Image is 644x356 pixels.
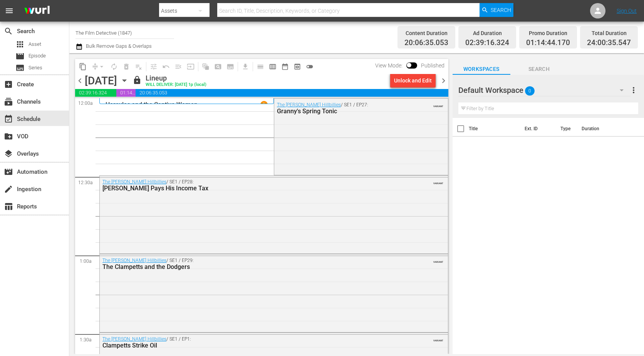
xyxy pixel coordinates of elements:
span: Search [510,64,568,74]
span: Create [4,80,13,89]
div: / SE1 / EP1: [102,336,404,349]
button: Unlock and Edit [390,74,436,87]
span: preview_outlined [293,63,301,71]
span: Copy Lineup [77,60,89,73]
span: Ingestion [4,185,13,194]
span: Published [417,62,448,69]
div: / SE1 / EP27: [277,102,408,115]
span: Bulk Remove Gaps & Overlaps [85,43,152,49]
span: Asset [29,40,41,48]
span: View Backup [291,60,304,73]
div: Granny's Spring Tonic [277,107,408,115]
span: VARIANT [433,336,443,342]
div: WILL DELIVER: [DATE] 1p (local) [146,82,206,87]
p: 1 [263,102,265,107]
div: Content Duration [404,28,448,39]
span: Select an event to delete [120,60,132,73]
span: Revert to Primary Episode [160,60,172,73]
span: 20:06:35.053 [404,39,448,47]
div: Lineup [146,74,206,82]
span: 01:14:44.170 [526,39,570,47]
div: Unlock and Edit [394,74,432,87]
span: Reports [4,202,13,211]
span: lock [132,76,142,85]
span: VOD [4,132,13,141]
div: The Clampetts and the Dodgers [102,263,404,270]
span: 24 hours Lineup View is OFF [304,60,316,73]
span: toggle_off [306,63,314,71]
th: Title [469,118,520,139]
div: Ad Duration [465,28,509,39]
span: Automation [4,167,13,176]
span: 01:14:44.170 [116,89,136,97]
button: Search [480,3,513,17]
span: Loop Content [108,60,120,73]
p: Hercules and the Captive Women [106,101,198,108]
div: [DATE] [85,74,117,87]
span: Week Calendar View [267,60,279,73]
span: 02:39:16.324 [75,89,116,97]
div: Clampetts Strike Oil [102,342,404,349]
span: 02:39:16.324 [465,39,509,47]
a: The [PERSON_NAME] Hillbillies [102,258,166,263]
span: Create Series Block [224,60,236,73]
span: 20:06:35.053 [136,89,448,97]
a: The [PERSON_NAME] Hillbillies [102,179,166,185]
div: / SE1 / EP29: [102,258,404,270]
span: Customize Events [145,59,160,74]
a: The [PERSON_NAME] Hillbillies [102,336,166,342]
div: Total Duration [587,28,631,39]
span: VARIANT [433,101,443,107]
button: more_vert [629,81,638,99]
span: VARIANT [433,178,443,185]
span: Refresh All Search Blocks [197,59,212,74]
span: more_vert [629,86,638,95]
span: Asset [15,40,25,49]
span: Update Metadata from Key Asset [184,60,197,73]
span: Episode [15,52,25,61]
span: chevron_right [439,76,448,86]
th: Ext. ID [520,118,556,139]
span: calendar_view_week_outlined [269,63,277,71]
span: Month Calendar View [279,60,291,73]
span: Remove Gaps & Overlaps [89,60,108,73]
span: VARIANT [433,257,443,263]
div: / SE1 / EP28: [102,179,404,192]
span: date_range_outlined [281,63,289,71]
span: content_copy [79,63,87,71]
span: Fill episodes with ad slates [172,60,184,73]
span: Overlays [4,149,13,158]
span: View Mode: [371,62,406,69]
th: Duration [577,118,623,139]
span: Search [4,27,13,36]
span: Episode [29,52,46,60]
a: Sign Out [617,8,637,14]
div: Promo Duration [526,28,570,39]
div: [PERSON_NAME] Pays His Income Tax [102,185,404,192]
span: 0 [525,83,535,99]
span: Day Calendar View [252,59,267,74]
span: Clear Lineup [132,60,145,73]
span: Create Search Block [212,60,224,73]
img: ans4CAIJ8jUAAAAAAAAAAAAAAAAAAAAAAAAgQb4GAAAAAAAAAAAAAAAAAAAAAAAAJMjXAAAAAAAAAAAAAAAAAAAAAAAAgAT5G... [18,2,55,20]
a: The [PERSON_NAME] Hillbillies [277,102,341,107]
span: Series [15,63,25,72]
th: Type [556,118,577,139]
span: Series [29,64,42,72]
span: menu [5,6,14,15]
span: Channels [4,97,13,106]
span: 24:00:35.547 [587,39,631,47]
span: chevron_left [75,76,85,86]
span: Workspaces [453,64,510,74]
span: Toggle to switch from Published to Draft view. [406,62,412,68]
div: Default Workspace [458,79,631,101]
span: Download as CSV [236,59,252,74]
span: Schedule [4,114,13,124]
span: Search [491,3,511,17]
